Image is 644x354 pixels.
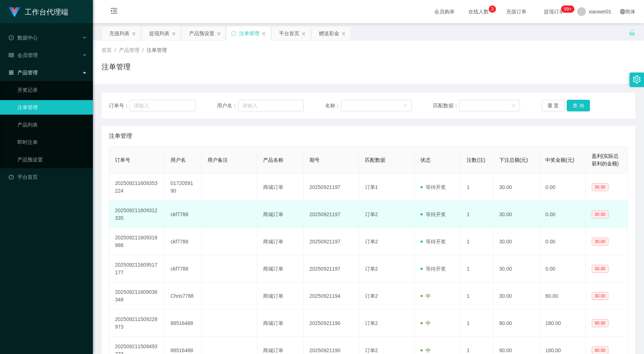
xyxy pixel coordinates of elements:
[25,0,68,24] h1: 工作台代理端
[341,32,346,36] i: 图标: close
[304,228,359,255] td: 20250921197
[304,174,359,201] td: 20250921197
[461,283,493,310] td: 1
[365,293,378,299] span: 订单2
[279,26,299,40] div: 平台首页
[421,239,446,244] span: 等待开奖
[592,153,619,166] span: 盈利(实际总获利的金额)
[421,347,431,353] span: 中
[561,5,574,13] sup: 1197
[489,5,496,13] sup: 3
[9,35,38,41] span: 数据中心
[130,100,196,111] input: 请输入
[304,283,359,310] td: 20250921194
[567,100,590,111] button: 查 询
[149,26,169,40] div: 提现列表
[217,102,238,110] span: 用户名：
[165,228,202,255] td: ckf7788
[365,320,378,326] span: 订单2
[257,201,304,228] td: 商城订单
[9,52,38,58] span: 会员管理
[493,283,540,310] td: 30.00
[365,347,378,353] span: 订单2
[17,118,87,132] a: 产品列表
[365,266,378,272] span: 订单2
[217,32,221,36] i: 图标: close
[540,283,586,310] td: 60.00
[208,157,228,163] span: 用户备注
[304,255,359,283] td: 20250921197
[499,157,528,163] span: 下注总额(元)
[132,32,136,36] i: 图标: close
[231,31,236,36] i: 图标: sync
[461,228,493,255] td: 1
[165,310,202,337] td: 88516488
[17,83,87,97] a: 开奖记录
[365,239,378,244] span: 订单2
[165,283,202,310] td: Chris7788
[172,32,176,36] i: 图标: close
[592,183,608,191] span: 30.00
[421,184,446,190] span: 等待开奖
[109,132,132,140] span: 注单管理
[540,228,586,255] td: 0.00
[238,100,303,111] input: 请输入
[109,201,165,228] td: 202509211609312335
[629,29,635,36] i: 图标: unlock
[319,26,339,40] div: 赠送彩金
[302,32,306,36] i: 图标: close
[109,255,165,283] td: 202509211609517177
[9,35,14,40] i: 图标: check-circle-o
[592,238,608,246] span: 30.00
[540,9,568,14] span: 提现订单
[493,228,540,255] td: 30.00
[257,255,304,283] td: 商城订单
[633,75,641,83] i: 图标: setting
[9,53,14,58] i: 图标: table
[109,310,165,337] td: 202509211509228973
[9,9,68,15] a: 工作台代理端
[257,174,304,201] td: 商城订单
[309,157,320,163] span: 期号
[165,255,202,283] td: ckf7788
[304,201,359,228] td: 20250921197
[304,310,359,337] td: 20250921190
[461,174,493,201] td: 1
[467,157,485,163] span: 注数(注)
[115,47,116,53] span: /
[421,320,431,326] span: 中
[493,201,540,228] td: 30.00
[9,7,20,17] img: logo.9652507e.png
[493,255,540,283] td: 30.00
[165,174,202,201] td: 0172059190
[257,283,304,310] td: 商城订单
[365,211,378,217] span: 订单2
[461,310,493,337] td: 1
[325,102,341,110] span: 名称：
[545,157,574,163] span: 中奖金额(元)
[511,103,516,108] i: 图标: down
[147,47,167,53] span: 注单管理
[540,174,586,201] td: 0.00
[433,102,459,110] span: 匹配数据：
[592,319,608,327] span: 90.00
[421,211,446,217] span: 等待开奖
[109,228,165,255] td: 202509211609318988
[165,201,202,228] td: ckf7788
[592,265,608,273] span: 30.00
[17,135,87,149] a: 即时注单
[109,283,165,310] td: 202509211609036348
[257,310,304,337] td: 商城订单
[9,70,14,75] i: 图标: appstore-o
[540,201,586,228] td: 0.00
[365,184,378,190] span: 订单1
[17,100,87,115] a: 注单管理
[465,9,492,14] span: 在线人数
[365,157,385,163] span: 匹配数据
[403,103,407,108] i: 图标: down
[493,174,540,201] td: 30.00
[189,26,214,40] div: 产品预设置
[620,9,625,14] i: 图标: global
[461,255,493,283] td: 1
[592,292,608,300] span: 30.00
